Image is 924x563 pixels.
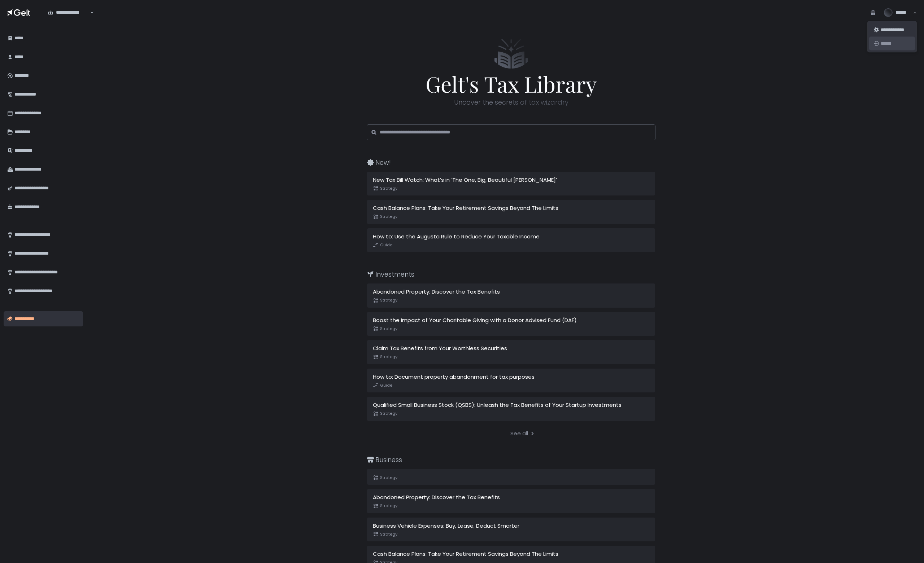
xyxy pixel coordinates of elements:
[373,522,649,530] div: Business Vehicle Expenses: Buy, Lease, Deduct Smarter
[43,5,94,20] div: Search for option
[373,242,392,248] span: Guide
[367,269,679,279] div: Investments
[344,73,679,94] span: Gelt's Tax Library
[367,455,679,465] div: Business
[373,382,392,388] span: Guide
[373,503,397,509] span: Strategy
[373,531,397,537] span: Strategy
[454,97,568,107] span: Uncover the secrets of tax wizardry
[373,475,397,480] span: Strategy
[373,326,397,331] span: Strategy
[373,298,397,303] span: Strategy
[373,176,649,184] div: New Tax Bill Watch: What’s in ‘The One, Big, Beautiful [PERSON_NAME]’
[373,288,649,296] div: Abandoned Property: Discover the Tax Benefits
[367,158,679,167] div: New!
[510,430,535,438] div: See all
[373,214,397,220] span: Strategy
[373,204,649,212] div: Cash Balance Plans: Take Your Retirement Savings Beyond The Limits
[373,316,649,325] div: Boost the Impact of Your Charitable Giving with a Donor Advised Fund (DAF)
[373,344,649,353] div: Claim Tax Benefits from Your Worthless Securities
[373,185,397,191] span: Strategy
[373,550,649,558] div: Cash Balance Plans: Take Your Retirement Savings Beyond The Limits
[373,373,649,381] div: How to: Document property abandonment for tax purposes
[367,430,679,438] button: See all
[373,401,649,409] div: Qualified Small Business Stock (QSBS): Unleash the Tax Benefits of Your Startup Investments
[373,411,397,417] span: Strategy
[373,233,649,241] div: How to: Use the Augusta Rule to Reduce Your Taxable Income
[373,493,649,502] div: Abandoned Property: Discover the Tax Benefits
[373,354,397,360] span: Strategy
